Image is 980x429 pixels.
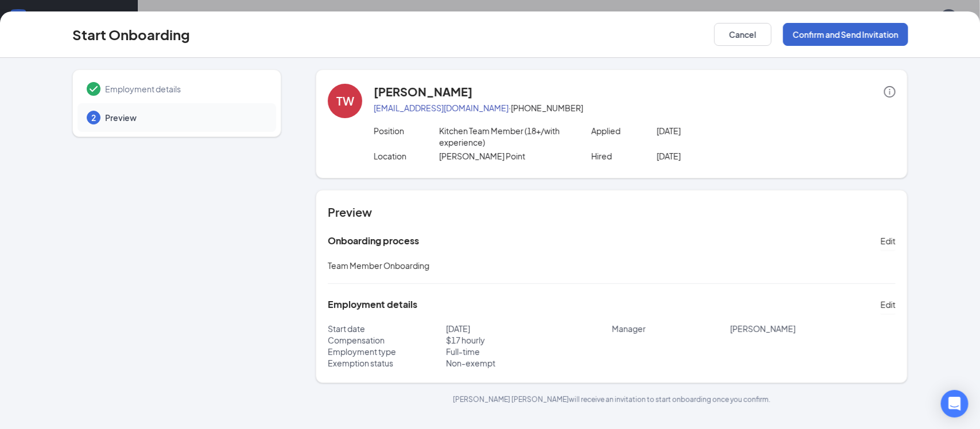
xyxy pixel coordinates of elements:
[881,295,896,314] button: Edit
[881,235,896,247] span: Edit
[730,323,896,334] p: [PERSON_NAME]
[374,150,439,162] p: Location
[884,86,896,97] span: info-circle
[439,125,570,148] p: Kitchen Team Member (18+/with experience)
[91,112,96,123] span: 2
[328,357,446,369] p: Exemption status
[328,323,446,334] p: Start date
[87,82,100,96] svg: Checkmark
[328,235,419,247] h5: Onboarding process
[446,357,612,369] p: Non-exempt
[105,83,265,95] span: Employment details
[105,112,265,123] span: Preview
[328,204,896,220] h4: Preview
[374,84,472,100] h4: [PERSON_NAME]
[72,25,190,44] h3: Start Onboarding
[328,334,446,346] p: Compensation
[591,125,657,136] p: Applied
[316,395,908,404] p: [PERSON_NAME] [PERSON_NAME] will receive an invitation to start onboarding once you confirm.
[374,102,896,114] p: · [PHONE_NUMBER]
[714,23,772,46] button: Cancel
[446,323,612,334] p: [DATE]
[446,334,612,346] p: $ 17 hourly
[612,323,730,334] p: Manager
[328,298,417,311] h5: Employment details
[374,103,509,113] a: [EMAIL_ADDRESS][DOMAIN_NAME]
[881,299,896,310] span: Edit
[336,93,354,109] div: TW
[591,150,657,162] p: Hired
[657,125,787,136] p: [DATE]
[328,346,446,357] p: Employment type
[446,346,612,357] p: Full-time
[881,232,896,250] button: Edit
[439,150,570,162] p: [PERSON_NAME] Point
[783,23,908,46] button: Confirm and Send Invitation
[328,260,429,271] span: Team Member Onboarding
[374,125,439,136] p: Position
[941,390,969,418] div: Open Intercom Messenger
[657,150,787,162] p: [DATE]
